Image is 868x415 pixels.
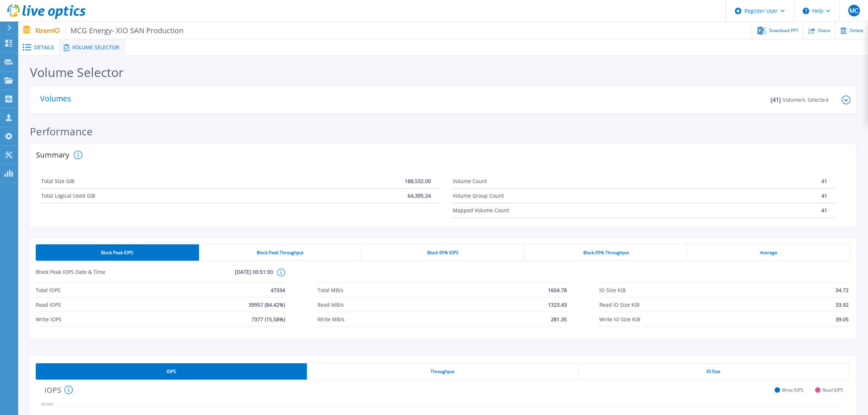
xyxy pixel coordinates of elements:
[318,283,343,297] span: Total MB/s
[821,193,827,199] p: 41
[836,298,849,312] span: 33.92
[36,298,61,312] span: Read IOPS
[818,28,830,33] span: Share
[836,283,849,297] span: 34.72
[821,178,827,184] p: 41
[453,193,504,199] h4: Volume Group Count
[36,151,71,159] h2: Summary
[270,283,285,297] span: 47334
[30,125,856,144] div: Performance
[44,385,73,394] h4: IOPS
[427,250,459,256] span: Block 95% IOPS
[318,312,345,326] span: Write MB/s
[41,193,95,199] h4: Total Logical Used GiB
[167,369,176,375] span: IOPS
[36,268,154,283] span: Block Peak IOPS Date & Time
[41,178,74,184] h4: Total Size GiB
[30,65,124,79] div: Volume Selector
[453,207,509,213] h4: Mapped Volume Count
[35,26,184,35] p: XtremIO
[72,45,119,50] span: Volume Selector
[453,178,487,184] h4: Volume Count
[707,369,720,375] span: IO Size
[548,283,567,297] span: 1604.78
[782,387,803,393] span: Write IOPS
[252,312,285,326] span: 7377 (15.58%)
[66,26,184,35] span: MCG Energy- XIO SAN Production
[600,283,626,297] span: IO Size KiB
[41,402,53,407] text: 50,000
[849,8,858,13] span: MC
[101,250,133,256] span: Block Peak IOPS
[548,298,567,312] span: 1323.43
[771,96,781,104] p: ( 41 )
[583,250,629,256] span: Block 95% Throughput
[154,268,273,283] span: [DATE] 00:51:00
[431,369,454,375] span: Throughput
[405,178,431,184] p: 188,532.00
[769,28,798,33] span: Download PPT
[600,312,641,326] span: Write IO Size KiB
[318,298,344,312] span: Read MB/s
[34,45,54,50] span: Details
[257,250,304,256] span: Block Peak Throughput
[600,298,640,312] span: Read IO Size KiB
[36,283,61,297] span: Total IOPS
[551,312,567,326] span: 281.35
[36,312,62,326] span: Write IOPS
[822,387,843,393] span: Read IOPS
[249,298,285,312] span: 39957 (84.42%)
[783,96,829,104] p: Volume/s Selected
[850,28,863,33] span: Delete
[408,193,431,199] p: 64,395.24
[836,312,849,326] span: 39.05
[821,207,827,213] p: 41
[760,250,778,256] span: Average
[40,95,77,105] p: Volumes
